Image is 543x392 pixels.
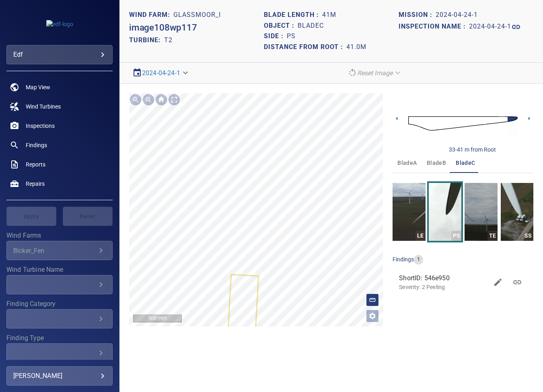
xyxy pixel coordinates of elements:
[344,66,406,80] div: Reset Image
[451,231,461,241] div: PS
[26,160,45,168] span: Reports
[155,93,168,106] div: Go home
[456,158,475,168] span: bladeC
[129,11,173,19] h1: WIND FARM:
[501,183,533,241] a: SS
[46,20,73,28] img: edf-logo
[6,174,113,193] a: repairs noActive
[6,45,113,64] div: edf
[465,183,497,241] a: TE
[13,369,106,382] div: [PERSON_NAME]
[264,33,287,40] h1: Side :
[414,256,423,263] span: 1
[173,11,221,19] h1: Glassmoor_I
[13,48,106,61] div: edf
[6,116,113,135] a: inspections noActive
[142,93,155,106] div: Zoom out
[346,43,366,51] h1: 41.0m
[6,97,113,116] a: windturbines noActive
[429,183,461,241] a: PS
[6,78,113,97] a: map noActive
[26,83,50,91] span: Map View
[6,309,113,328] div: Finding Category
[6,267,113,273] label: Wind Turbine Name
[6,343,113,363] div: Finding Type
[13,247,96,254] div: Bicker_Fen
[298,22,324,30] h1: bladeC
[26,180,45,188] span: Repairs
[393,256,414,262] span: findings
[129,93,142,106] div: Zoom in
[399,283,488,291] p: Severity: 2 Peeling
[6,155,113,174] a: reports noActive
[264,11,322,19] h1: Blade length :
[399,11,436,19] h1: Mission :
[6,232,113,239] label: Wind Farms
[264,43,346,51] h1: Distance from root :
[427,158,446,168] span: bladeB
[168,93,181,106] div: Toggle full page
[408,110,518,137] img: d
[287,33,296,40] h1: PS
[393,183,425,241] a: LE
[366,310,379,322] button: Open image filters and tagging options
[129,66,193,80] div: 2024-04-24-1
[415,231,426,241] div: LE
[523,231,533,241] div: SS
[26,141,47,149] span: Findings
[399,23,469,31] h1: Inspection name :
[6,241,113,260] div: Wind Farms
[449,146,496,154] div: 33-41 m from Root
[129,36,164,44] h2: TURBINE:
[399,273,488,283] span: ShortID: 546e950
[487,231,498,241] div: TE
[436,11,478,19] h1: 2024-04-24-1
[264,22,298,30] h1: Object :
[26,122,55,130] span: Inspections
[6,335,113,341] label: Finding Type
[469,23,511,31] h1: 2024-04-24-1
[6,275,113,294] div: Wind Turbine Name
[357,69,393,77] em: Reset Image
[142,69,180,77] a: 2024-04-24-1
[129,22,197,33] h2: image108wp117
[322,11,336,19] h1: 41m
[6,135,113,155] a: findings noActive
[6,301,113,307] label: Finding Category
[397,158,417,168] span: bladeA
[164,36,173,44] h2: T2
[26,103,61,111] span: Wind Turbines
[469,22,521,32] a: 2024-04-24-1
